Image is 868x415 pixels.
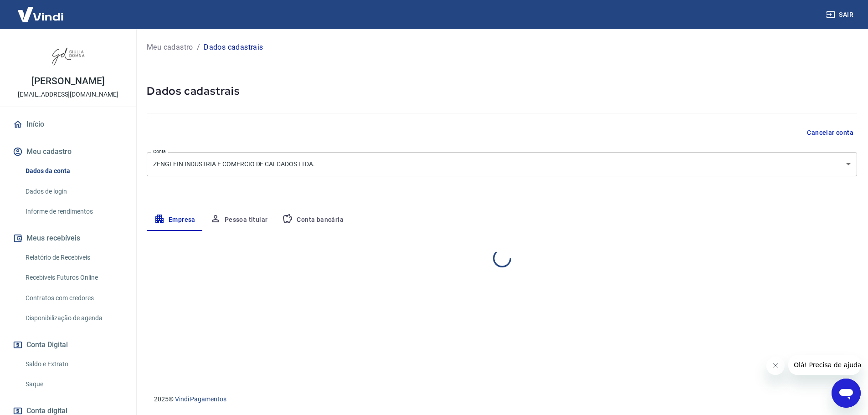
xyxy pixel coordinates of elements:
a: Dados de login [22,182,125,201]
h5: Dados cadastrais [147,84,857,98]
iframe: Botão para abrir a janela de mensagens [832,379,861,408]
a: Informe de rendimentos [22,202,125,221]
button: Sair [824,6,857,23]
div: ZENGLEIN INDUSTRIA E COMERCIO DE CALCADOS LTDA. [147,152,857,176]
a: Recebíveis Futuros Online [22,268,125,287]
button: Empresa [147,209,203,231]
a: Contratos com credores [22,289,125,307]
button: Pessoa titular [203,209,275,231]
a: Saque [22,375,125,394]
button: Meu cadastro [11,142,125,162]
a: Saldo e Extrato [22,355,125,374]
button: Conta Digital [11,335,125,355]
a: Início [11,114,125,134]
a: Disponibilização de agenda [22,309,125,328]
a: Meu cadastro [147,42,193,53]
button: Meus recebíveis [11,228,125,248]
iframe: Mensagem da empresa [788,355,861,375]
button: Cancelar conta [803,124,857,141]
button: Conta bancária [275,209,351,231]
img: 11efcaa0-b592-4158-bf44-3e3a1f4dab66.jpeg [50,36,87,73]
p: / [197,42,200,53]
label: Conta [153,148,166,155]
span: Olá! Precisa de ajuda? [5,6,77,14]
p: 2025 © [154,395,846,404]
img: Vindi [11,0,70,28]
iframe: Fechar mensagem [766,357,785,375]
p: Dados cadastrais [204,42,263,53]
a: Dados da conta [22,162,125,180]
p: [PERSON_NAME] [31,77,104,86]
a: Relatório de Recebíveis [22,248,125,267]
a: Vindi Pagamentos [175,395,226,403]
p: [EMAIL_ADDRESS][DOMAIN_NAME] [18,90,118,99]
